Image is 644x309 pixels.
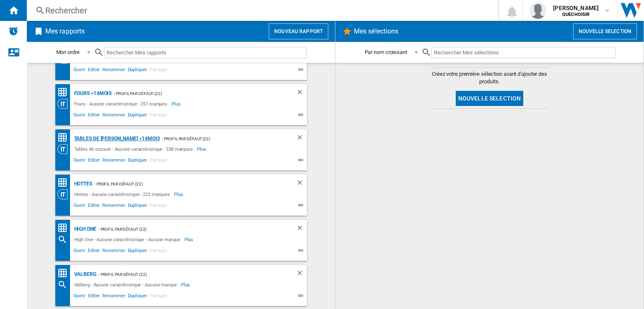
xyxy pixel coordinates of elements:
span: Editer [87,292,101,302]
span: Partager [148,201,169,211]
div: Valberg [72,269,96,280]
input: Rechercher Mes rapports [104,47,307,58]
div: - Profil par défaut (22) [96,269,279,280]
div: - Profil par défaut (22) [112,88,279,99]
span: Editer [87,201,101,211]
div: High One - Aucune caractéristique - Aucune marque [72,234,184,245]
div: Supprimer [296,179,307,189]
div: Par nom croissant [365,49,407,55]
div: Hottes - Aucune caractéristique - 223 marques [72,189,174,199]
div: High One [72,224,96,234]
span: Ouvrir [72,66,87,76]
div: Tables de [PERSON_NAME] <14mois [72,134,160,144]
div: Fours - Aucune caractéristique - 257 marques [72,99,172,109]
span: Renommer [101,111,126,121]
span: Dupliquer [127,111,148,121]
div: Vision Catégorie [57,144,72,154]
h2: Mes sélections [352,23,400,39]
span: Plus [197,144,208,154]
input: Rechercher Mes sélections [431,47,615,58]
div: Valberg - Aucune caractéristique - Aucune marque [72,280,181,290]
img: alerts-logo.svg [8,26,18,36]
span: Editer [87,247,101,257]
div: Supprimer [296,134,307,144]
span: Partager [148,292,169,302]
div: Rechercher [45,5,476,16]
button: Nouvelle selection [456,91,524,106]
span: Dupliquer [127,156,148,166]
span: Ouvrir [72,247,87,257]
span: Editer [87,156,101,166]
span: Renommer [101,156,126,166]
div: Classement des prix [57,132,72,143]
div: Supprimer [296,269,307,280]
div: - Profil par défaut (22) [96,224,279,234]
div: Classement des prix [57,87,72,98]
div: Mon ordre [56,49,80,55]
span: Plus [181,280,192,290]
span: [PERSON_NAME] [553,4,599,12]
button: Nouvelle selection [573,23,637,39]
span: Partager [148,111,169,121]
div: Recherche [57,280,72,290]
div: Fours <14mois [72,88,112,99]
span: Editer [87,66,101,76]
span: Dupliquer [127,66,148,76]
div: Supprimer [296,224,307,234]
span: Dupliquer [127,201,148,211]
div: Hottes [72,179,92,189]
div: Classement des prix [57,223,72,233]
span: Dupliquer [127,247,148,257]
img: profile.jpg [530,2,546,19]
span: Plus [171,99,182,109]
span: Plus [174,189,184,199]
span: Dupliquer [127,292,148,302]
div: Vision Catégorie [57,189,72,199]
div: Tables de cuisson - Aucune caractéristique - 338 marques [72,144,197,154]
span: Créez votre première sélection avant d'ajouter des produits. [431,70,548,85]
h2: Mes rapports [44,23,86,39]
div: Supprimer [296,88,307,99]
div: - Profil par défaut (22) [92,179,279,189]
span: Renommer [101,201,126,211]
span: Ouvrir [72,111,87,121]
span: Partager [148,66,169,76]
span: Plus [184,234,195,245]
span: Ouvrir [72,292,87,302]
span: Renommer [101,66,126,76]
div: Recherche [57,234,72,245]
span: Renommer [101,247,126,257]
span: Ouvrir [72,156,87,166]
button: Nouveau rapport [269,23,328,39]
span: Partager [148,156,169,166]
span: Partager [148,247,169,257]
span: Ouvrir [72,201,87,211]
div: Classement des prix [57,268,72,278]
div: - Profil par défaut (22) [160,134,279,144]
span: Renommer [101,292,126,302]
span: Editer [87,111,101,121]
b: QUECHOISIR [562,12,589,17]
div: Classement des prix [57,178,72,188]
div: Vision Catégorie [57,99,72,109]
